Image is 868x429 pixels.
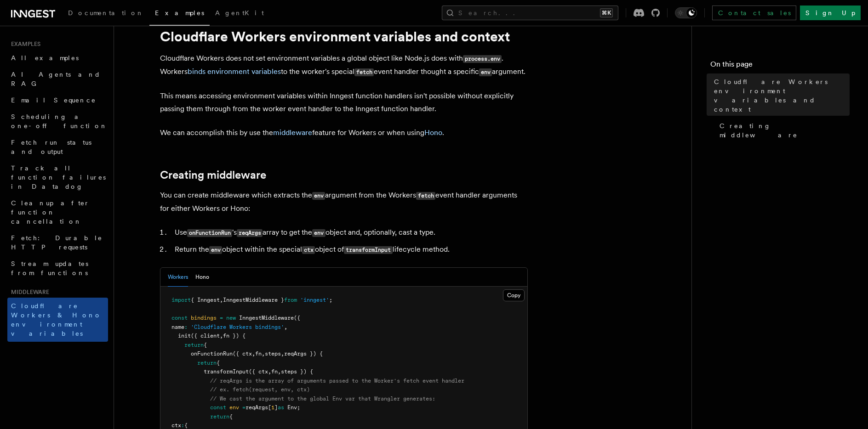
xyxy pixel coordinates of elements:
span: InngestMiddleware } [223,297,284,303]
p: This means accessing environment variables within Inngest function handlers isn't possible withou... [160,90,528,115]
button: Workers [168,268,188,287]
span: All examples [11,54,79,62]
span: , [220,333,223,339]
span: = [242,404,246,411]
span: Fetch: Durable HTTP requests [11,234,103,251]
code: fetch [416,192,435,200]
span: : [181,422,184,429]
span: , [281,350,284,357]
span: { [217,360,220,366]
span: { [229,413,233,420]
span: init [178,333,191,339]
span: return [210,413,229,420]
span: AgentKit [215,9,264,17]
span: transformInput [204,368,249,375]
span: , [262,350,265,357]
code: onFunctionRun [187,229,232,237]
p: Cloudflare Workers does not set environment variables a global object like Node.js does with . Wo... [160,52,528,79]
span: Track all function failures in Datadog [11,164,106,190]
span: Documentation [68,9,144,17]
span: ({ client [191,333,220,339]
span: ; [297,404,300,411]
span: import [171,297,191,303]
span: 'inngest' [300,297,329,303]
span: Email Sequence [11,96,96,104]
span: ({ ctx [233,350,252,357]
span: , [252,350,255,357]
span: ({ [294,315,300,321]
span: Cleanup after function cancellation [11,199,90,225]
code: reqArgs [237,229,263,237]
span: // ex. fetch(request, env, ctx) [210,386,310,393]
span: env [229,404,239,411]
button: Hono [195,268,209,287]
h1: Cloudflare Workers environment variables and context [160,28,528,45]
button: Copy [503,289,525,301]
span: = [220,315,223,321]
a: Contact sales [712,6,796,20]
span: Scheduling a one-off function [11,113,108,130]
a: Cloudflare Workers environment variables and context [710,73,850,118]
span: new [226,315,236,321]
a: Sign Up [800,6,861,20]
a: Email Sequence [7,92,108,108]
span: InngestMiddleware [239,315,294,321]
a: All examples [7,50,108,66]
a: Hono [424,128,442,137]
a: Cloudflare Workers & Hono environment variables [7,298,108,342]
span: Examples [155,9,204,17]
span: name [171,324,184,330]
span: Cloudflare Workers & Hono environment variables [11,302,102,337]
span: steps [265,350,281,357]
span: , [284,324,287,330]
code: fetch [354,68,374,76]
span: reqArgs }) { [284,350,323,357]
span: { [184,422,188,429]
a: Scheduling a one-off function [7,108,108,134]
a: Documentation [63,3,149,25]
span: 'Cloudflare Workers bindings' [191,324,284,330]
span: Middleware [7,288,49,296]
a: Fetch: Durable HTTP requests [7,230,108,255]
kbd: ⌘K [600,8,613,17]
code: env [312,192,325,200]
span: { Inngest [191,297,220,303]
span: , [268,368,271,375]
button: Toggle dark mode [675,7,697,18]
code: env [312,229,325,237]
span: Fetch run status and output [11,139,91,155]
a: binds environment variables [188,67,281,76]
span: Env [287,404,297,411]
h4: On this page [710,59,850,73]
span: fn [271,368,278,375]
a: Creating middleware [716,118,850,143]
li: Return the object within the special object of lifecycle method. [172,243,528,256]
span: steps }) { [281,368,313,375]
a: Stream updates from functions [7,255,108,281]
span: from [284,297,297,303]
code: env [479,68,492,76]
a: Examples [149,3,210,26]
span: Examples [7,40,40,48]
span: return [184,342,204,348]
a: Creating middleware [160,169,266,181]
li: Use 's array to get the object and, optionally, cast a type. [172,226,528,239]
span: Cloudflare Workers environment variables and context [714,77,850,114]
span: onFunctionRun [191,350,233,357]
span: Stream updates from functions [11,260,88,277]
span: , [220,297,223,303]
span: const [210,404,226,411]
button: Search...⌘K [442,6,618,20]
code: env [209,246,222,254]
span: as [278,404,284,411]
span: ] [274,404,278,411]
span: AI Agents and RAG [11,71,101,87]
span: return [197,360,217,366]
code: process.env [463,55,502,63]
code: transformInput [344,246,392,254]
a: Fetch run status and output [7,134,108,160]
code: ctx [302,246,315,254]
span: ; [329,297,332,303]
span: reqArgs[ [246,404,271,411]
p: We can accomplish this by use the feature for Workers or when using . [160,126,528,139]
